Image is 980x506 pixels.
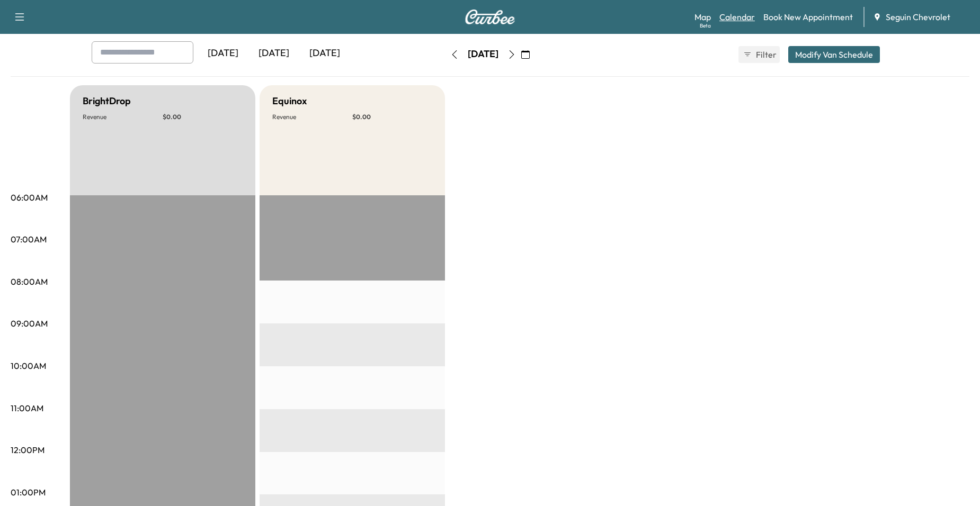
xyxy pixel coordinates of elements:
p: 12:00PM [11,444,44,456]
div: [DATE] [299,41,350,66]
button: Filter [738,46,780,63]
p: 06:00AM [11,191,48,204]
p: 07:00AM [11,233,47,246]
p: $ 0.00 [352,113,432,121]
p: 10:00AM [11,359,46,372]
a: Book New Appointment [763,11,853,23]
p: Revenue [83,113,163,121]
p: 08:00AM [11,275,48,288]
p: $ 0.00 [163,113,243,121]
p: 01:00PM [11,486,46,499]
div: [DATE] [198,41,248,66]
span: Seguin Chevrolet [886,11,950,23]
button: Modify Van Schedule [788,46,880,63]
p: 09:00AM [11,317,48,330]
a: MapBeta [694,11,711,23]
span: Filter [756,48,775,61]
a: Calendar [719,11,755,23]
p: Revenue [272,113,352,121]
div: [DATE] [248,41,299,66]
h5: BrightDrop [83,94,131,109]
div: [DATE] [468,48,498,61]
h5: Equinox [272,94,307,109]
div: Beta [700,22,711,30]
img: Curbee Logo [465,10,515,24]
p: 11:00AM [11,402,43,414]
